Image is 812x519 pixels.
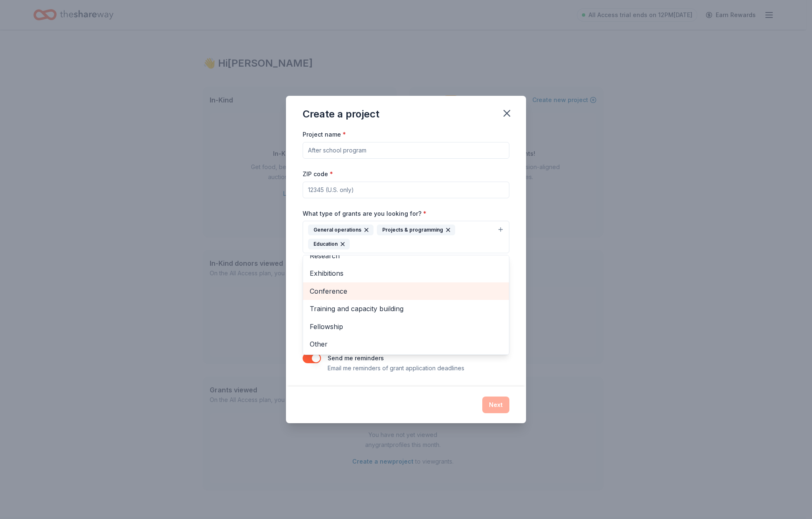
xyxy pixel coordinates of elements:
span: Exhibitions [310,268,502,279]
div: General operations [308,225,373,235]
span: Research [310,250,502,261]
span: Conference [310,286,502,297]
div: Education [308,239,350,250]
button: General operationsProjects & programmingEducation [303,221,509,253]
div: General operationsProjects & programmingEducation [303,255,509,355]
div: Projects & programming [377,225,455,235]
span: Training and capacity building [310,303,502,314]
span: Fellowship [310,321,502,332]
span: Other [310,339,502,349]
